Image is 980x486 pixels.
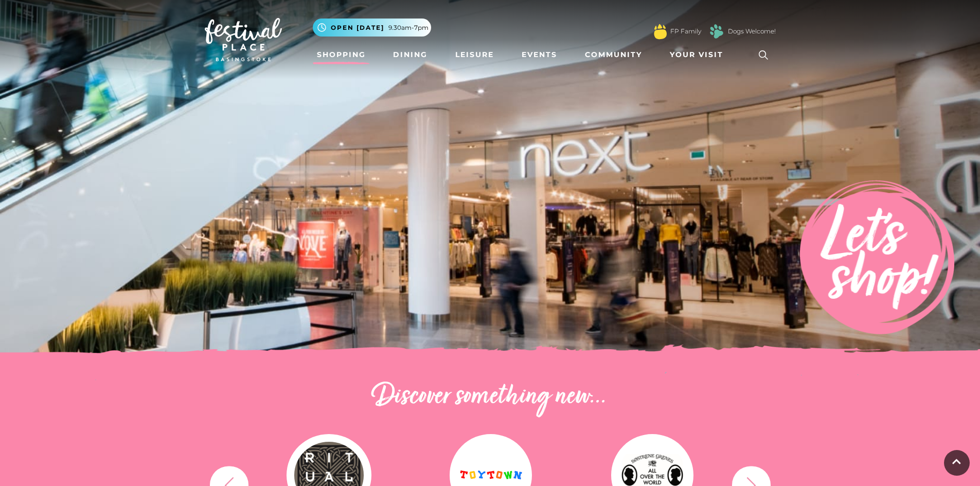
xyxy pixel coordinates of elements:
[205,381,776,413] h2: Discover something new...
[331,23,384,32] span: Open [DATE]
[205,18,282,61] img: Festival Place Logo
[313,19,431,37] button: Open [DATE] 9.30am-7pm
[666,45,733,64] a: Your Visit
[389,45,432,64] a: Dining
[388,23,429,32] span: 9.30am-7pm
[670,27,701,36] a: FP Family
[313,45,370,64] a: Shopping
[728,27,776,36] a: Dogs Welcome!
[670,49,723,60] span: Your Visit
[518,45,561,64] a: Events
[451,45,498,64] a: Leisure
[581,45,646,64] a: Community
